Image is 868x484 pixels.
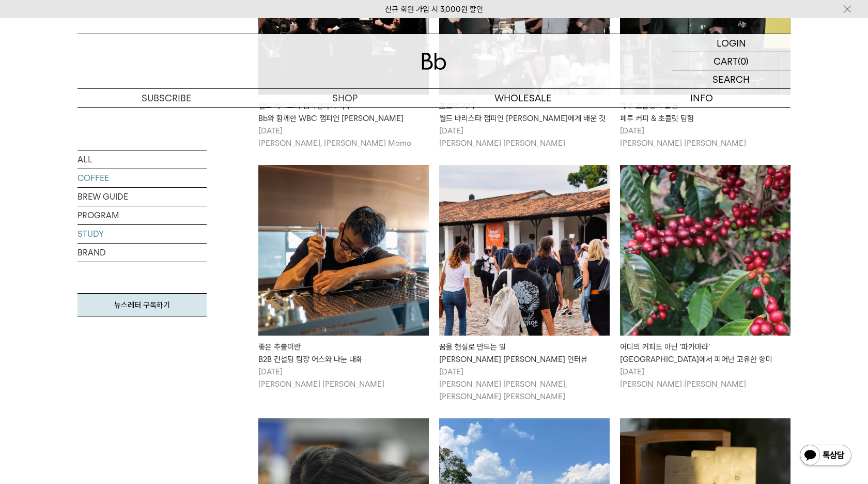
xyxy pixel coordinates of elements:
[256,89,434,107] a: SHOP
[258,341,429,366] div: 좋은 추출이란 B2B 컨설팅 팀장 어스와 나눈 대화
[258,165,429,390] a: 좋은 추출이란B2B 컨설팅 팀장 어스와 나눈 대화 좋은 추출이란B2B 컨설팅 팀장 어스와 나눈 대화 [DATE][PERSON_NAME] [PERSON_NAME]
[738,52,749,70] p: (0)
[620,165,791,336] img: 어디의 커피도 아닌 '파카마라'엘살바도르에서 피어난 고유한 향미
[672,52,791,70] a: CART (0)
[78,293,207,316] a: 뉴스레터 구독하기
[672,34,791,52] a: LOGIN
[78,188,207,206] a: BREW GUIDE
[620,165,791,390] a: 어디의 커피도 아닌 '파카마라'엘살바도르에서 피어난 고유한 향미 어디의 커피도 아닌 '파카마라'[GEOGRAPHIC_DATA]에서 피어난 고유한 향미 [DATE][PERSON...
[439,125,610,149] p: [DATE] [PERSON_NAME] [PERSON_NAME]
[78,89,256,107] a: SUBSCRIBE
[434,89,612,107] p: WHOLESALE
[620,341,791,366] div: 어디의 커피도 아닌 '파카마라' [GEOGRAPHIC_DATA]에서 피어난 고유한 향미
[620,366,791,390] p: [DATE] [PERSON_NAME] [PERSON_NAME]
[385,5,483,14] a: 신규 회원 가입 시 3,000원 할인
[714,52,738,70] p: CART
[620,125,791,149] p: [DATE] [PERSON_NAME] [PERSON_NAME]
[78,150,207,169] a: ALL
[612,89,791,107] p: INFO
[799,444,853,468] img: 카카오톡 채널 1:1 채팅 버튼
[258,366,429,390] p: [DATE] [PERSON_NAME] [PERSON_NAME]
[439,165,610,336] img: 꿈을 현실로 만드는 일빈보야지 탁승희 대표 인터뷰
[717,34,746,52] p: LOGIN
[422,53,446,70] img: 로고
[258,165,429,336] img: 좋은 추출이란B2B 컨설팅 팀장 어스와 나눈 대화
[712,70,750,88] p: SEARCH
[439,100,610,125] div: 프로의 커피 월드 바리스타 챔피언 [PERSON_NAME]에게 배운 것
[439,341,610,366] div: 꿈을 현실로 만드는 일 [PERSON_NAME] [PERSON_NAME] 인터뷰
[78,225,207,243] a: STUDY
[439,165,610,403] a: 꿈을 현실로 만드는 일빈보야지 탁승희 대표 인터뷰 꿈을 현실로 만드는 일[PERSON_NAME] [PERSON_NAME] 인터뷰 [DATE][PERSON_NAME] [PERS...
[620,100,791,125] div: 페루 초콜릿의 발견 페루 커피 & 초콜릿 탐험
[78,244,207,262] a: BRAND
[78,169,207,187] a: COFFEE
[439,366,610,403] p: [DATE] [PERSON_NAME] [PERSON_NAME], [PERSON_NAME] [PERSON_NAME]
[258,100,429,125] div: 월드 바리스타 챔피언과의 하루 Bb와 함께한 WBC 챔피언 [PERSON_NAME]
[78,206,207,224] a: PROGRAM
[258,125,429,149] p: [DATE] [PERSON_NAME], [PERSON_NAME] Momo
